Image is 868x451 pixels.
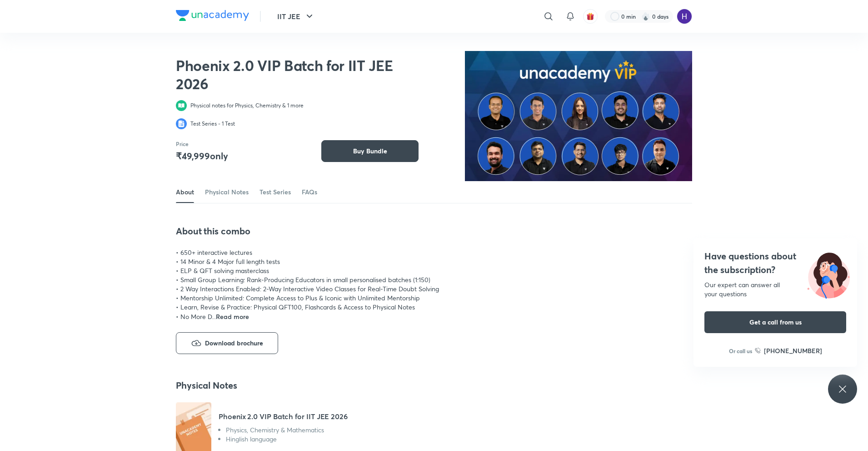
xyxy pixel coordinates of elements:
[216,312,249,321] span: Read more
[176,225,518,237] h4: About this combo
[729,347,752,355] p: Or call us
[176,10,249,23] a: Company Logo
[302,181,317,203] a: FAQs
[583,9,598,24] button: avatar
[755,346,822,355] a: [PHONE_NUMBER]
[176,100,187,111] img: valueProp-icon
[176,56,409,93] h2: Phoenix 2.0 VIP Batch for IIT JEE 2026
[205,181,249,203] a: Physical Notes
[586,12,594,20] img: avatar
[190,120,235,127] p: Test Series - 1 Test
[176,181,194,203] a: About
[219,411,348,422] h5: Phoenix 2.0 VIP Batch for IIT JEE 2026
[191,338,202,349] img: download
[800,249,857,299] img: ttu_illustration_new.svg
[176,380,518,391] h4: Physical Notes
[641,12,650,21] img: streak
[176,332,278,354] button: downloadDownload brochure
[259,181,291,203] a: Test Series
[704,280,846,299] div: Our expert can answer all your questions
[190,102,304,109] p: Physical notes for Physics, Chemistry & 1 more
[176,150,228,162] div: ₹ 49,999 only
[272,7,320,25] button: IIT JEE
[176,10,249,21] img: Company Logo
[764,346,822,355] h6: [PHONE_NUMBER]
[176,140,189,147] p: Price
[176,118,187,129] img: valueProp-icon
[353,147,387,156] span: Buy Bundle
[226,435,348,444] p: Hinglish language
[321,140,419,162] button: Buy Bundle
[176,248,439,321] span: • 650+ interactive lectures • 14 Minor & 4 Major full length tests • ELP & QFT solving masterclas...
[704,311,846,333] button: Get a call from us
[704,249,846,277] h4: Have questions about the subscription?
[205,338,263,349] span: Download brochure
[677,9,692,24] img: Hitesh Maheshwari
[226,426,348,435] p: Physics, Chemistry & Mathematics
